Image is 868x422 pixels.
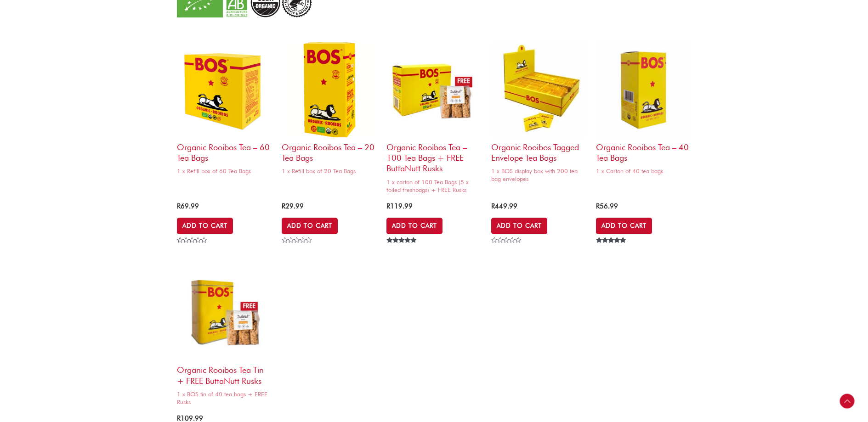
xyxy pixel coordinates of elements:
[386,42,482,137] img: organic rooibos tea 100 tea bags
[596,42,692,178] a: Organic Rooibos Tea – 40 tea bags1 x Carton of 40 tea bags
[386,202,413,210] bdi: 119.99
[177,42,272,178] a: Organic Rooibos Tea – 60 Tea Bags1 x Refill box of 60 Tea Bags
[177,42,272,137] img: organic rooibos tea 20 tea bags (copy)
[491,42,587,137] img: Organic Rooibos Tagged Envelope Tea Bags
[386,218,443,234] a: Add to cart: “Organic Rooibos Tea - 100 Tea Bags + FREE ButtaNutt Rusks”
[177,264,272,360] img: organic rooibos tea tin
[386,42,482,197] a: Organic Rooibos Tea – 100 Tea Bags + FREE ButtaNutt Rusks1 x carton of 100 Tea Bags (5 x foiled f...
[177,167,272,175] span: 1 x Refill box of 60 Tea Bags
[596,202,618,210] bdi: 56.99
[386,137,482,174] h2: Organic Rooibos Tea – 100 Tea Bags + FREE ButtaNutt Rusks
[596,218,652,234] a: Add to cart: “Organic Rooibos Tea - 40 tea bags”
[177,202,199,210] bdi: 69.99
[177,264,272,409] a: Organic Rooibos Tea Tin + FREE ButtaNutt Rusks1 x BOS tin of 40 tea bags + FREE Rusks
[491,42,587,186] a: Organic Rooibos Tagged Envelope Tea Bags1 x BOS display box with 200 tea bag envelopes
[282,167,377,175] span: 1 x Refill box of 20 Tea Bags
[282,137,377,163] h2: Organic Rooibos Tea – 20 Tea Bags
[386,202,390,210] span: R
[177,137,272,163] h2: Organic Rooibos Tea – 60 Tea Bags
[491,202,495,210] span: R
[386,237,418,264] span: Rated out of 5
[177,360,272,386] h2: Organic Rooibos Tea Tin + FREE ButtaNutt Rusks
[282,202,304,210] bdi: 29.99
[177,202,181,210] span: R
[491,137,587,163] h2: Organic Rooibos Tagged Envelope Tea Bags
[596,167,692,175] span: 1 x Carton of 40 tea bags
[386,178,482,194] span: 1 x carton of 100 Tea Bags (5 x foiled freshbags) + FREE Rusks
[282,202,285,210] span: R
[596,202,600,210] span: R
[282,218,338,234] a: Add to cart: “Organic Rooibos Tea - 20 Tea Bags”
[282,42,377,178] a: Organic Rooibos Tea – 20 Tea Bags1 x Refill box of 20 Tea Bags
[177,218,233,234] a: Add to cart: “Organic Rooibos Tea - 60 Tea Bags”
[491,167,587,183] span: 1 x BOS display box with 200 tea bag envelopes
[596,237,628,264] span: Rated out of 5
[491,202,517,210] bdi: 449.99
[491,218,547,234] a: Add to cart: “Organic Rooibos Tagged Envelope Tea Bags”
[596,137,692,163] h2: Organic Rooibos Tea – 40 tea bags
[282,42,377,137] img: BOS organic rooibos tea 20 tea bags
[177,390,272,406] span: 1 x BOS tin of 40 tea bags + FREE Rusks
[596,42,692,137] img: BOS_tea-bag-carton-copy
